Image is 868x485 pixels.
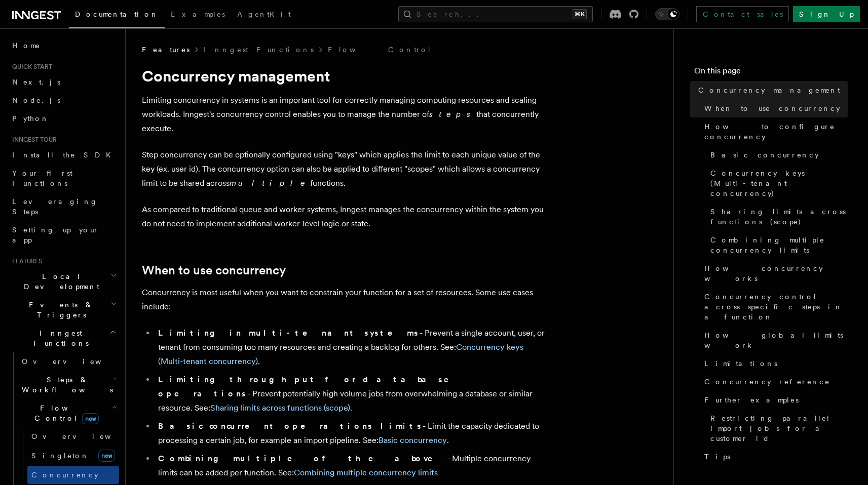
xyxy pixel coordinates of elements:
[710,413,848,443] span: Restricting parallel import jobs for a customer id
[142,67,547,85] h1: Concurrency management
[700,448,848,466] a: Tips
[698,85,840,95] span: Concurrency management
[8,36,119,55] a: Home
[328,45,432,55] a: Flow Control
[12,114,49,123] span: Python
[158,328,420,338] strong: Limiting in multi-tenant systems
[710,235,848,255] span: Combining multiple concurrency limits
[12,78,60,86] span: Next.js
[12,197,98,216] span: Leveraging Steps
[704,395,799,405] span: Further examples
[31,452,89,460] span: Singleton
[8,221,119,249] a: Setting up your app
[704,377,830,387] span: Concurrency reference
[210,403,350,413] a: Sharing limits across functions (scope)
[142,93,547,136] p: Limiting concurrency in systems is an important tool for correctly managing computing resources a...
[31,432,136,440] span: Overview
[230,178,310,188] em: multiple
[12,96,60,104] span: Node.js
[700,354,848,373] a: Limitations
[655,8,680,20] button: Toggle dark mode
[158,421,423,431] strong: Basic concurrent operations limits
[706,146,848,164] a: Basic concurrency
[398,6,593,22] button: Search...⌘K
[706,164,848,203] a: Concurrency keys (Multi-tenant concurrency)
[12,226,99,244] span: Setting up your app
[700,373,848,391] a: Concurrency reference
[8,271,110,292] span: Local Development
[429,109,476,119] em: steps
[155,452,547,480] li: - Multiple concurrency limits can be added per function. See:
[8,300,110,320] span: Events & Triggers
[142,286,547,314] p: Concurrency is most useful when you want to constrain your function for a set of resources. Some ...
[142,148,547,190] p: Step concurrency can be optionally configured using "keys" which applies the limit to each unique...
[704,122,848,142] span: How to configure concurrency
[155,326,547,369] li: - Prevent a single account, user, or tenant from consuming too many resources and creating a back...
[155,419,547,448] li: - Limit the capacity dedicated to processing a certain job, for example an import pipeline. See: .
[142,45,190,55] span: Features
[700,326,848,354] a: How global limits work
[793,6,860,22] a: Sign Up
[694,81,848,99] a: Concurrency management
[706,203,848,231] a: Sharing limits across functions (scope)
[700,117,848,146] a: How to configure concurrency
[704,263,848,284] span: How concurrency works
[700,391,848,409] a: Further examples
[8,63,52,71] span: Quick start
[379,435,447,445] a: Basic concurrency
[69,3,165,28] a: Documentation
[704,292,848,322] span: Concurrency control across specific steps in a function
[700,288,848,326] a: Concurrency control across specific steps in a function
[155,373,547,415] li: - Prevent potentially high volume jobs from overwhelming a database or similar resource. See: .
[18,399,119,427] button: Flow Controlnew
[8,296,119,324] button: Events & Triggers
[27,427,119,446] a: Overview
[231,3,297,27] a: AgentKit
[704,358,777,369] span: Limitations
[8,73,119,91] a: Next.js
[8,267,119,296] button: Local Development
[18,375,113,395] span: Steps & Workflows
[142,203,547,231] p: As compared to traditional queue and worker systems, Inngest manages the concurrency within the s...
[706,409,848,448] a: Restricting parallel import jobs for a customer id
[8,164,119,192] a: Your first Functions
[158,375,463,398] strong: Limiting throughput for database operations
[142,263,286,277] a: When to use concurrency
[18,403,111,423] span: Flow Control
[8,91,119,109] a: Node.js
[75,10,159,18] span: Documentation
[204,45,314,55] a: Inngest Functions
[696,6,789,22] a: Contact sales
[82,413,99,424] span: new
[27,446,119,466] a: Singletonnew
[12,41,41,51] span: Home
[710,168,848,198] span: Concurrency keys (Multi-tenant concurrency)
[165,3,231,27] a: Examples
[710,150,819,160] span: Basic concurrency
[710,207,848,227] span: Sharing limits across functions (scope)
[700,259,848,288] a: How concurrency works
[12,169,72,187] span: Your first Functions
[704,330,848,350] span: How global limits work
[700,99,848,117] a: When to use concurrency
[8,328,109,348] span: Inngest Functions
[18,371,119,399] button: Steps & Workflows
[98,450,115,462] span: new
[8,136,57,144] span: Inngest tour
[8,192,119,221] a: Leveraging Steps
[8,146,119,164] a: Install the SDK
[706,231,848,259] a: Combining multiple concurrency limits
[22,357,126,366] span: Overview
[294,468,438,477] a: Combining multiple concurrency limits
[237,10,291,18] span: AgentKit
[171,10,225,18] span: Examples
[31,471,98,479] span: Concurrency
[27,466,119,484] a: Concurrency
[18,352,119,371] a: Overview
[704,452,730,462] span: Tips
[694,65,848,81] h4: On this page
[8,324,119,352] button: Inngest Functions
[8,109,119,128] a: Python
[704,103,840,113] span: When to use concurrency
[12,151,117,159] span: Install the SDK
